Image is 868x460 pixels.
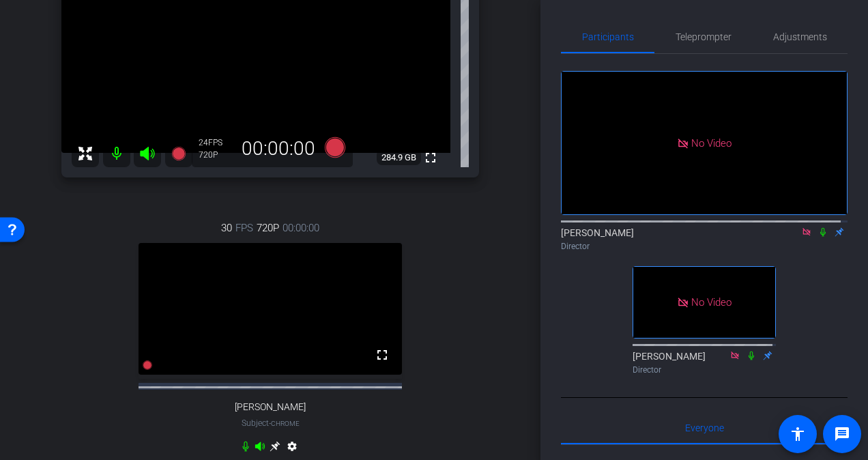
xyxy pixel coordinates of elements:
[691,136,732,149] span: No Video
[284,441,300,457] mat-icon: settings
[561,226,848,253] div: [PERSON_NAME]
[561,240,848,253] div: Director
[235,220,253,235] span: FPS
[208,138,222,147] span: FPS
[242,417,300,429] span: Subject
[834,426,850,442] mat-icon: message
[685,423,724,433] span: Everyone
[633,364,776,376] div: Director
[633,349,776,376] div: [PERSON_NAME]
[199,137,233,148] div: 24
[269,418,271,428] span: -
[676,32,732,42] span: Teleprompter
[582,32,634,42] span: Participants
[773,32,827,42] span: Adjustments
[233,137,324,160] div: 00:00:00
[422,149,439,166] mat-icon: fullscreen
[199,149,233,160] div: 720P
[257,220,279,235] span: 720P
[691,296,732,308] span: No Video
[374,347,390,363] mat-icon: fullscreen
[790,426,806,442] mat-icon: accessibility
[235,401,306,413] span: [PERSON_NAME]
[271,420,300,427] span: Chrome
[283,220,319,235] span: 00:00:00
[221,220,232,235] span: 30
[377,149,421,166] span: 284.9 GB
